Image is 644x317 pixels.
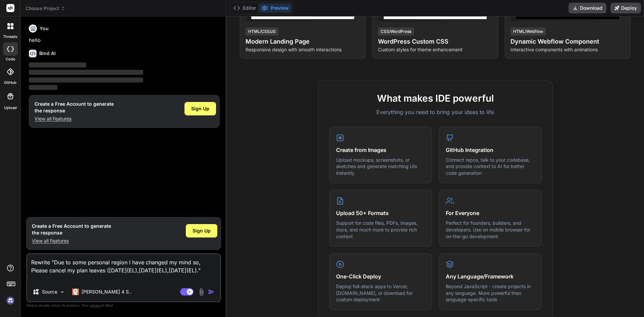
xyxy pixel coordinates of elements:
[246,37,360,46] h4: Modern Landing Page
[610,3,641,13] button: Deploy
[42,288,57,295] p: Source
[4,105,17,111] label: Upload
[246,28,278,36] div: HTML/CSS/JS
[329,91,542,105] h2: What makes IDE powerful
[446,157,535,176] p: Connect repos, talk to your codebase, and provide context to AI for better code generation
[378,46,492,53] p: Custom styles for theme enhancement
[336,157,425,176] p: Upload mockups, screenshots, or sketches and generate matching UIs instantly
[336,272,425,280] h4: One-Click Deploy
[32,223,111,236] h1: Create a Free Account to generate the response
[29,70,143,75] span: ‌
[329,108,542,116] p: Everything you need to bring your ideas to life
[39,50,56,57] h6: Bind AI
[198,288,205,296] img: attachment
[26,302,221,309] p: Always double-check its answers. Your in Bind
[336,146,425,154] h4: Create from Images
[246,46,360,53] p: Responsive design with smooth interactions
[511,37,625,46] h4: Dynamic Webflow Component
[5,295,16,306] img: signin
[446,272,535,280] h4: Any Language/Framework
[193,227,211,234] span: Sign Up
[3,34,17,40] label: threads
[446,209,535,217] h4: For Everyone
[35,115,114,122] p: View all Features
[35,101,114,114] h1: Create a Free Account to generate the response
[446,146,535,154] h4: GitHub Integration
[511,28,546,36] div: HTML/Webflow
[191,105,209,112] span: Sign Up
[378,28,414,36] div: CSS/WordPress
[259,3,291,13] button: Preview
[4,80,16,86] label: GitHub
[40,25,49,32] h6: You
[25,5,65,12] span: Choose Project
[378,37,492,46] h4: WordPress Custom CSS
[336,220,425,240] p: Support for code files, PDFs, images, docs, and much more to provide rich context
[72,288,79,295] img: Claude 4 Sonnet
[336,209,425,217] h4: Upload 50+ Formats
[231,3,259,13] button: Editor
[32,237,111,244] p: View all Features
[29,77,143,83] span: ‌
[511,46,625,53] p: Interactive components with animations
[29,85,57,90] span: ‌
[446,220,535,240] p: Perfect for founders, builders, and developers. Use on mobile browser for on-the-go development
[90,303,102,307] span: privacy
[569,3,606,13] button: Download
[27,254,220,282] textarea: Rewrite "Due to some personal region I have changed my mind so, Please cancel my plan leaves ([DA...
[29,62,86,67] span: ‌
[29,37,220,44] p: hello
[59,289,65,295] img: Pick Models
[82,288,131,295] p: [PERSON_NAME] 4 S..
[6,56,15,62] label: code
[446,283,535,303] p: Beyond JavaScript - create projects in any language. More powerful than language-specific tools
[336,283,425,303] p: Deploy full-stack apps to Vercel, [DOMAIN_NAME], or download for custom deployment
[208,288,215,295] img: icon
